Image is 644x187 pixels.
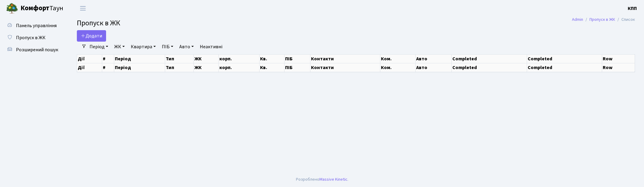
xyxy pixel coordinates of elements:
[602,63,635,72] th: Row
[77,54,102,63] th: Дії
[310,63,380,72] th: Контакти
[284,63,310,72] th: ПІБ
[75,3,90,13] button: Переключити навігацію
[20,3,63,14] span: Таун
[589,16,615,23] a: Пропуск в ЖК
[77,30,106,42] a: Додати
[177,42,196,52] a: Авто
[128,42,158,52] a: Квартира
[218,54,259,63] th: корп.
[259,63,284,72] th: Кв.
[452,54,527,63] th: Completed
[165,63,194,72] th: Тип
[81,33,102,39] span: Додати
[296,176,348,183] div: Розроблено .
[6,2,18,14] img: logo.png
[165,54,194,63] th: Тип
[602,54,635,63] th: Row
[628,5,637,12] a: КПП
[615,16,635,23] li: Список
[452,63,527,72] th: Completed
[3,44,63,56] a: Розширений пошук
[416,54,452,63] th: Авто
[16,46,58,53] span: Розширений пошук
[197,42,225,52] a: Неактивні
[218,63,259,72] th: корп.
[112,42,127,52] a: ЖК
[114,63,165,72] th: Період
[20,3,49,13] b: Комфорт
[628,5,637,12] b: КПП
[527,63,602,72] th: Completed
[259,54,284,63] th: Кв.
[380,54,415,63] th: Ком.
[87,42,111,52] a: Період
[310,54,380,63] th: Контакти
[102,63,114,72] th: #
[77,18,120,28] span: Пропуск в ЖК
[159,42,176,52] a: ПІБ
[193,54,218,63] th: ЖК
[319,176,347,182] a: Massive Kinetic
[572,16,583,23] a: Admin
[3,32,63,44] a: Пропуск в ЖК
[3,20,63,32] a: Панель управління
[16,34,46,41] span: Пропуск в ЖК
[114,54,165,63] th: Період
[527,54,602,63] th: Completed
[563,13,644,26] nav: breadcrumb
[16,22,57,29] span: Панель управління
[380,63,415,72] th: Ком.
[77,63,102,72] th: Дії
[102,54,114,63] th: #
[193,63,218,72] th: ЖК
[284,54,310,63] th: ПІБ
[416,63,452,72] th: Авто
